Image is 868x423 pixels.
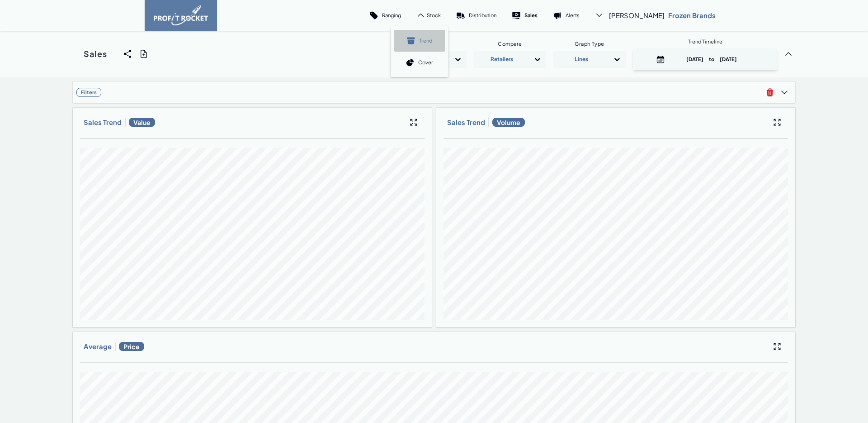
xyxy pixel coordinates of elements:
h3: Filters [76,88,101,97]
p: Ranging [382,12,401,19]
div: Retailers [479,52,525,67]
p: Trend [419,37,432,44]
a: Cover [394,52,445,73]
p: Alerts [566,12,580,19]
span: [PERSON_NAME] [609,11,665,20]
a: Ranging [362,5,409,26]
span: Stock [427,12,441,19]
span: Graph Type [575,40,604,47]
span: Value [129,118,155,127]
h3: Sales Trend [447,118,485,127]
p: [DATE] [DATE] [669,56,755,62]
div: Lines [558,52,604,67]
a: Sales [72,39,118,68]
a: Sales [504,5,545,26]
span: Compare [498,40,522,47]
span: Volume [492,118,525,127]
span: Price [119,342,144,351]
p: Sales [524,12,538,19]
h3: Sales Trend [84,118,122,127]
img: image [154,5,208,25]
span: Trend Timeline [688,38,722,45]
a: Distribution [448,5,504,26]
a: Alerts [545,5,587,26]
a: Trend [394,30,445,52]
span: to [703,56,720,62]
p: Cover [418,59,433,66]
p: Distribution [469,12,496,19]
h3: Average [84,342,112,351]
p: Frozen Brands [668,11,716,20]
